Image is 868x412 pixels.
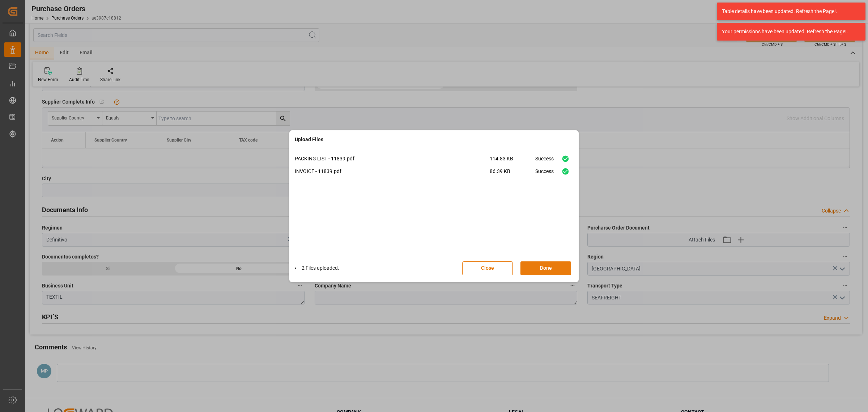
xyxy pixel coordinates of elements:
div: Table details have been updated. Refresh the Page!. [722,8,855,15]
span: 114.83 KB [490,155,535,168]
span: 86.39 KB [490,168,535,180]
h4: Upload Files [295,136,323,143]
button: Close [462,261,513,275]
div: Success [535,155,554,168]
div: Success [535,168,554,180]
p: PACKING LIST - 11839.pdf [295,155,490,163]
p: INVOICE - 11839.pdf [295,168,490,175]
div: Your permissions have been updated. Refresh the Page!. [722,28,855,35]
li: 2 Files uploaded. [295,264,339,272]
button: Done [520,261,571,275]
